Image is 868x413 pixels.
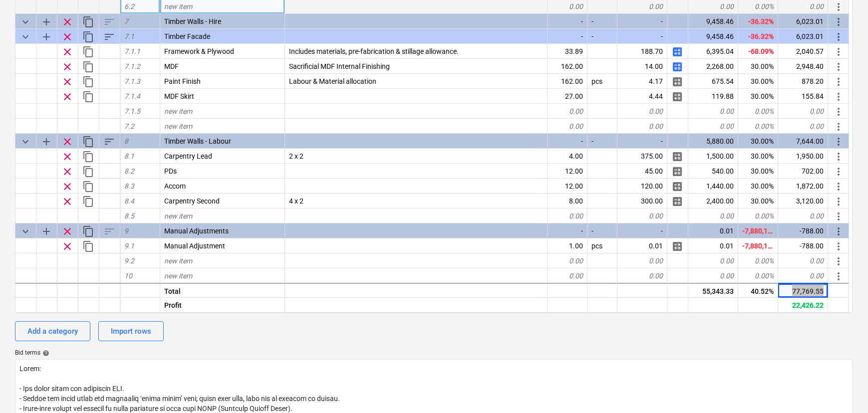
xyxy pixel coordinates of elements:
[833,210,845,222] span: More actions
[738,283,778,298] div: 40.52%
[738,44,778,59] div: -68.09%
[548,14,587,29] div: -
[778,29,828,44] div: 6,023.01
[738,238,778,253] div: -7,880,100.00%
[688,253,738,268] div: 0.00
[124,257,134,265] span: 9.2
[289,47,459,55] span: Includes materials, pre-fabrication & stillage allowance.
[738,268,778,283] div: 0.00%
[778,119,828,134] div: 0.00
[124,212,134,220] span: 8.5
[548,74,587,89] div: 162.00
[778,268,828,283] div: 0.00
[548,89,587,104] div: 27.00
[617,268,667,283] div: 0.00
[124,2,134,10] span: 6.2
[671,151,683,163] span: Manage detailed breakdown for the row
[124,167,134,175] span: 8.2
[671,166,683,178] span: Manage detailed breakdown for the row
[289,77,376,85] span: Labour & Material allocation
[738,14,778,29] div: -36.32%
[778,74,828,89] div: 878.20
[778,283,828,298] div: 77,769.55
[124,137,128,145] span: 8
[688,283,738,298] div: 55,343.33
[40,136,52,148] span: Add sub category to row
[160,298,285,313] div: Profit
[548,164,587,179] div: 12.00
[688,14,738,29] div: 9,458.46
[164,182,186,190] span: Accom
[617,208,667,223] div: 0.00
[548,268,587,283] div: 0.00
[617,29,667,44] div: -
[833,166,845,178] span: More actions
[833,91,845,103] span: More actions
[15,349,853,357] div: Bid terms
[124,92,140,100] span: 7.1.4
[833,151,845,163] span: More actions
[124,62,140,70] span: 7.1.2
[833,16,845,28] span: More actions
[40,225,52,237] span: Add sub category to row
[82,46,94,58] span: Duplicate row
[833,46,845,58] span: More actions
[671,46,683,58] span: Manage detailed breakdown for the row
[19,136,31,148] span: Collapse category
[778,44,828,59] div: 2,040.57
[738,29,778,44] div: -36.32%
[111,325,151,338] div: Import rows
[289,152,303,160] span: 2 x 2
[124,107,140,115] span: 7.1.5
[738,59,778,74] div: 30.00%
[688,208,738,223] div: 0.00
[587,223,617,238] div: -
[778,179,828,194] div: 1,872.00
[27,325,78,338] div: Add a category
[688,194,738,208] div: 2,400.00
[82,151,94,163] span: Duplicate row
[833,121,845,133] span: More actions
[61,136,73,148] span: Remove row
[548,194,587,208] div: 8.00
[671,91,683,103] span: Manage detailed breakdown for the row
[617,149,667,164] div: 375.00
[82,16,94,28] span: Duplicate category
[587,74,617,89] div: pcs
[587,29,617,44] div: -
[61,240,73,252] span: Remove row
[164,242,225,250] span: Manual Adjustment
[61,61,73,73] span: Remove row
[61,151,73,163] span: Remove row
[124,17,128,25] span: 7
[61,166,73,178] span: Remove row
[548,59,587,74] div: 162.00
[164,62,179,70] span: MDF
[548,29,587,44] div: -
[617,89,667,104] div: 4.44
[617,59,667,74] div: 14.00
[778,104,828,119] div: 0.00
[778,223,828,238] div: -788.00
[738,104,778,119] div: 0.00%
[103,136,115,148] span: Sort rows within category
[587,238,617,253] div: pcs
[124,272,132,280] span: 10
[738,223,778,238] div: -7,880,100.00%
[124,182,134,190] span: 8.3
[164,272,192,280] span: new item
[738,164,778,179] div: 30.00%
[617,194,667,208] div: 300.00
[98,321,164,341] button: Import rows
[688,119,738,134] div: 0.00
[124,47,140,55] span: 7.1.1
[124,242,134,250] span: 9.1
[164,2,192,10] span: new item
[778,208,828,223] div: 0.00
[82,136,94,148] span: Duplicate category
[164,137,231,145] span: Timber Walls - Labour
[164,197,220,205] span: Carpentry Second
[617,134,667,149] div: -
[15,321,90,341] button: Add a category
[833,106,845,118] span: More actions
